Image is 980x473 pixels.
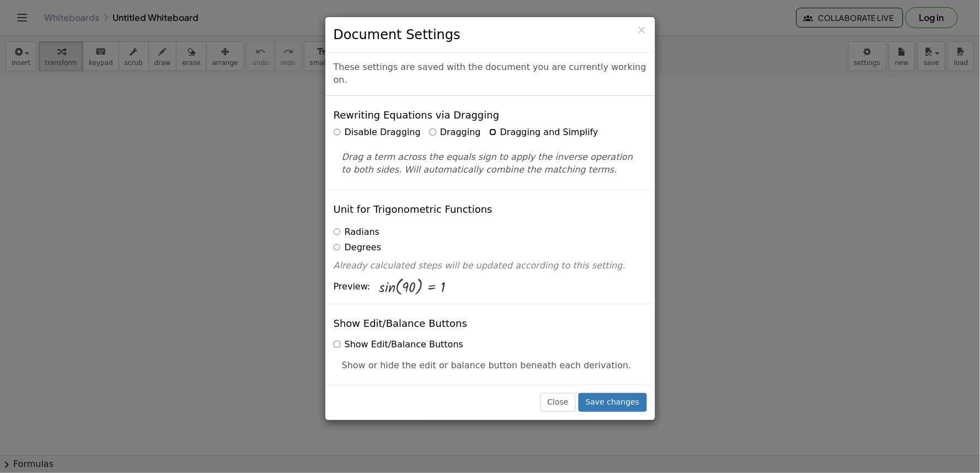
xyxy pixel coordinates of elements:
span: × [637,23,647,36]
input: Dragging and Simplify [489,128,496,136]
input: Radians [334,228,341,235]
h4: Rewriting Equations via Dragging [334,110,500,121]
h4: Unit for Trigonometric Functions [334,204,492,215]
input: Disable Dragging [334,128,341,136]
label: Degrees [334,241,382,254]
p: Show or hide the edit or balance button beneath each derivation. [342,359,639,372]
button: Close [637,24,647,36]
label: Disable Dragging [334,126,421,139]
label: Show Edit/Balance Buttons [334,338,463,351]
input: Degrees [334,244,341,251]
h4: Show Edit/Balance Buttons [334,318,467,329]
button: Save changes [579,393,647,412]
span: Preview: [334,281,371,293]
label: Radians [334,226,379,239]
input: Show Edit/Balance Buttons [334,341,341,348]
p: Drag a term across the equals sign to apply the inverse operation to both sides. Will automatical... [342,151,639,176]
label: Dragging [429,126,481,139]
input: Dragging [429,128,436,136]
p: Already calculated steps will be updated according to this setting. [334,260,647,272]
button: Close [540,393,576,412]
label: Dragging and Simplify [489,126,598,139]
h3: Document Settings [334,25,647,44]
div: These settings are saved with the document you are currently working on. [325,53,655,96]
